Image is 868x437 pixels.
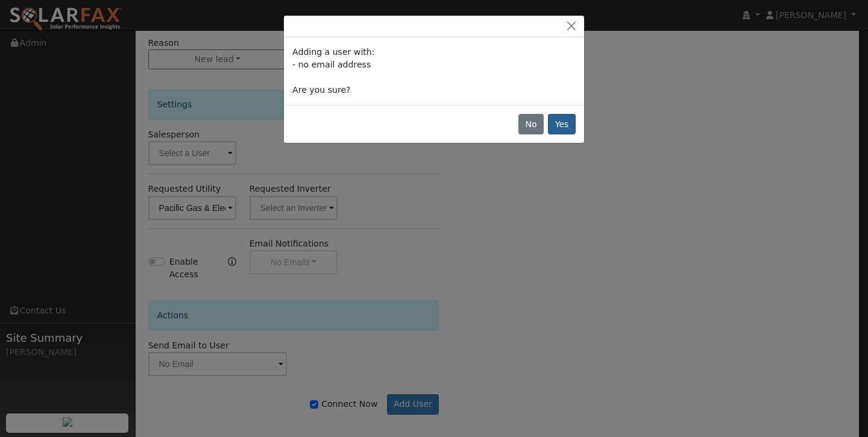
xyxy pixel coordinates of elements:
[563,20,580,33] button: Close
[292,47,374,57] span: Adding a user with:
[292,85,350,95] span: Are you sure?
[518,114,544,134] button: No
[292,60,371,69] span: - no email address
[548,114,576,134] button: Yes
